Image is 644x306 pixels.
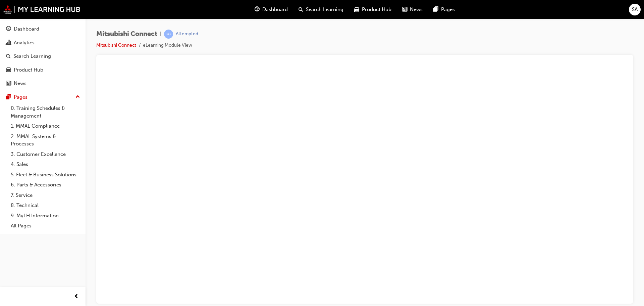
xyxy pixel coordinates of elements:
span: Pages [441,6,455,13]
a: 0. Training Schedules & Management [8,103,83,121]
span: | [160,30,161,38]
img: mmal [3,5,80,14]
button: Pages [3,91,83,103]
a: 6. Parts & Accessories [8,180,83,190]
a: 1. MMAL Compliance [8,121,83,131]
a: search-iconSearch Learning [293,3,349,16]
a: 8. Technical [8,200,83,211]
span: SA [632,6,638,13]
span: Dashboard [262,6,288,13]
span: Search Learning [306,6,343,13]
a: 4. Sales [8,159,83,170]
span: Product Hub [362,6,391,13]
span: news-icon [402,5,407,14]
div: Attempted [176,31,198,37]
a: news-iconNews [397,3,428,16]
span: Mitsubishi Connect [96,30,157,38]
a: Dashboard [3,23,83,35]
a: guage-iconDashboard [249,3,293,16]
span: News [410,6,423,13]
a: 2. MMAL Systems & Processes [8,131,83,149]
span: learningRecordVerb_ATTEMPT-icon [164,30,173,39]
div: Dashboard [14,25,39,33]
span: chart-icon [6,40,11,46]
a: 3. Customer Excellence [8,149,83,160]
div: Analytics [14,39,35,47]
div: Product Hub [14,66,43,74]
span: pages-icon [433,5,438,14]
span: prev-icon [74,293,79,301]
a: All Pages [8,221,83,231]
a: pages-iconPages [428,3,460,16]
a: Mitsubishi Connect [96,42,136,48]
a: 7. Service [8,190,83,201]
span: car-icon [354,5,359,14]
a: Product Hub [3,64,83,76]
div: News [14,80,26,87]
li: eLearning Module View [143,42,192,49]
span: up-icon [75,93,80,101]
a: car-iconProduct Hub [349,3,397,16]
div: Search Learning [13,52,51,60]
button: SA [629,4,641,15]
span: news-icon [6,81,11,87]
span: guage-icon [6,26,11,32]
a: News [3,77,83,90]
span: guage-icon [255,5,260,14]
span: pages-icon [6,94,11,100]
a: 9. MyLH Information [8,211,83,221]
span: search-icon [299,5,303,14]
a: Analytics [3,37,83,49]
span: search-icon [6,53,11,59]
a: Search Learning [3,50,83,62]
span: car-icon [6,67,11,73]
button: DashboardAnalyticsSearch LearningProduct HubNews [3,21,83,91]
a: 5. Fleet & Business Solutions [8,170,83,180]
div: Pages [14,93,28,101]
